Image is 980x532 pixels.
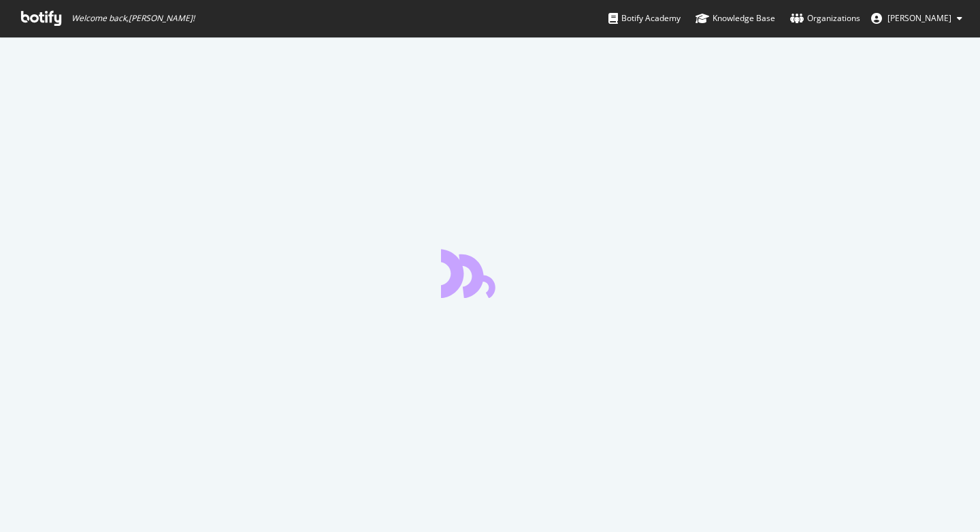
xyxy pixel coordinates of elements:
[790,12,860,25] div: Organizations
[696,12,775,25] div: Knowledge Base
[887,12,951,24] span: Olivier Job
[608,12,681,25] div: Botify Academy
[441,249,539,298] div: animation
[860,7,973,29] button: [PERSON_NAME]
[71,13,195,24] span: Welcome back, [PERSON_NAME] !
